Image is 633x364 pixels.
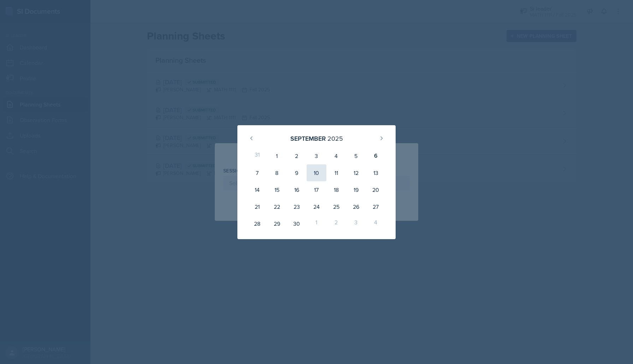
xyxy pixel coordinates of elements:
div: 27 [366,198,386,215]
div: 1 [267,147,287,164]
div: 12 [346,164,366,181]
div: 7 [247,164,267,181]
div: 3 [307,147,326,164]
div: 18 [326,181,346,198]
div: 5 [346,147,366,164]
div: 1 [307,215,326,232]
div: 8 [267,164,287,181]
div: 28 [247,215,267,232]
div: 20 [366,181,386,198]
div: 4 [366,215,386,232]
div: 19 [346,181,366,198]
div: 29 [267,215,287,232]
div: 6 [366,147,386,164]
div: September [290,134,326,143]
div: 3 [346,215,366,232]
div: 25 [326,198,346,215]
div: 15 [267,181,287,198]
div: 14 [247,181,267,198]
div: 2025 [327,134,343,143]
div: 13 [366,164,386,181]
div: 4 [326,147,346,164]
div: 17 [307,181,326,198]
div: 2 [287,147,307,164]
div: 22 [267,198,287,215]
div: 9 [287,164,307,181]
div: 30 [287,215,307,232]
div: 2 [326,215,346,232]
div: 23 [287,198,307,215]
div: 31 [247,147,267,164]
div: 26 [346,198,366,215]
div: 16 [287,181,307,198]
div: 10 [307,164,326,181]
div: 11 [326,164,346,181]
div: 21 [247,198,267,215]
div: 24 [307,198,326,215]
